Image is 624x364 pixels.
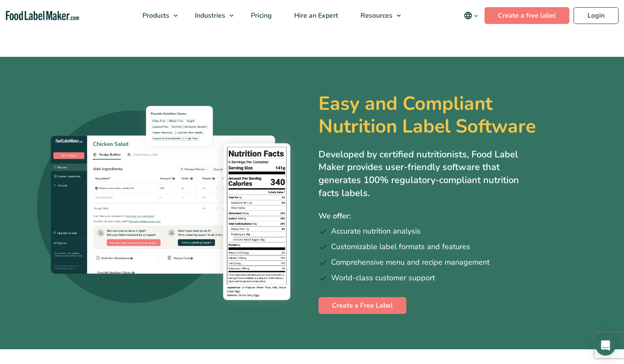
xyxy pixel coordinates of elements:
a: Login [574,7,619,24]
span: Customizable label formats and features [331,241,470,252]
div: Open Intercom Messenger [595,335,616,356]
span: World-class customer support [331,272,435,284]
h1: Easy and Compliant Nutrition Label Software [319,93,568,138]
p: We offer: [319,210,587,222]
p: Developed by certified nutritionists, Food Label Maker provides user-friendly software that gener... [319,148,537,200]
a: Create a Free Label [319,297,406,314]
span: Hire an Expert [292,11,339,20]
span: Products [140,11,170,20]
span: Pricing [248,11,273,20]
span: Industries [192,11,226,20]
span: Resources [358,11,393,20]
span: Comprehensive menu and recipe management [331,257,490,268]
span: Accurate nutrition analysis [331,226,421,237]
a: Create a free label [484,7,569,24]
